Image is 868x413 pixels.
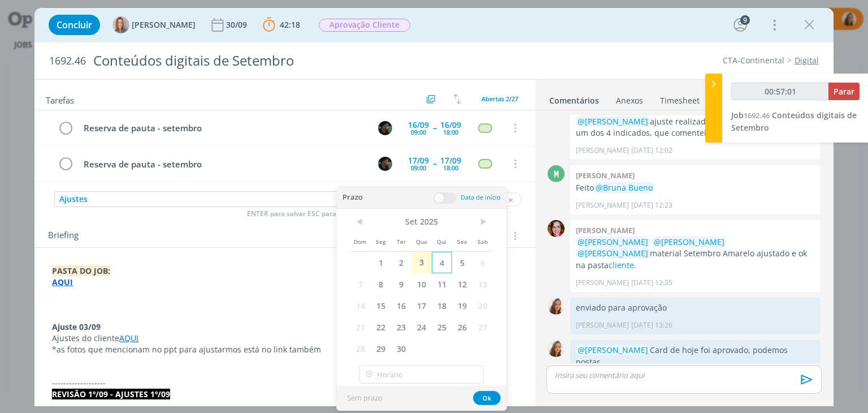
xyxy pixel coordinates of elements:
button: Aprovação Cliente [318,18,411,32]
span: Sex [452,230,472,252]
img: A [112,16,129,33]
a: Digital [795,55,819,66]
span: 12 [452,273,472,295]
span: 5 [452,252,472,273]
span: 3 [411,252,432,273]
img: B [548,220,565,237]
div: Anexos [616,95,643,106]
div: M [548,165,565,182]
span: [DATE] 12:23 [631,200,672,210]
span: @[PERSON_NAME] [654,105,724,115]
span: Data de início [461,193,501,201]
span: 29 [371,338,391,359]
div: 18:00 [443,129,458,135]
span: 4 [432,252,452,273]
span: Concluir [57,20,92,29]
span: 11 [432,273,452,295]
span: Set 2025 [371,213,472,230]
button: A[PERSON_NAME] [112,16,196,33]
span: Dom [350,230,371,252]
div: 18:00 [443,165,458,171]
p: [PERSON_NAME] [576,320,629,330]
div: Reserva de pauta - setembro [79,121,367,135]
b: [PERSON_NAME] [576,170,635,180]
span: Abertas 2/27 [481,94,518,103]
span: 26 [452,316,472,338]
button: K [377,119,394,136]
span: [PERSON_NAME] [132,21,196,29]
div: Conteúdos digitais de Setembro [88,47,493,75]
span: 1692.46 [744,110,770,121]
img: arrow-down-up.svg [453,94,461,104]
span: @[PERSON_NAME] [578,236,648,247]
strong: PASTA DO JOB: [52,265,110,276]
strong: Ajuste 03/09 [52,321,101,332]
span: Sab [472,230,493,252]
span: 15 [371,295,391,316]
span: Prazo [342,192,363,204]
span: 17 [411,295,432,316]
p: [PERSON_NAME] [576,200,629,210]
div: 9 [740,15,750,25]
input: Horário [359,365,484,384]
span: Qua [411,230,432,252]
p: enviado para aprovação [576,302,814,313]
span: 13 [472,273,493,295]
span: 24 [411,316,432,338]
p: ajuste realizado, mas ficou faltando fazer um dos 4 indicados, que comentei no briefing. [576,105,814,139]
span: @[PERSON_NAME] [578,345,648,355]
p: Card de hoje foi aprovado, podemos postar. [576,345,814,368]
div: Reserva de pauta - setembro [79,157,367,171]
span: 14 [350,295,371,316]
div: 17/09 [408,157,429,165]
div: 17/09 [440,157,461,165]
span: 23 [391,316,411,338]
button: 42:18 [260,16,303,34]
span: 22 [371,316,391,338]
span: Conteúdos digitais de Setembro [731,110,857,133]
span: [DATE] 12:35 [631,278,672,288]
span: Aprovação Cliente [319,19,410,32]
a: AQUI [52,277,73,287]
p: [PERSON_NAME] [576,278,629,288]
span: 20 [472,295,493,316]
a: cliente [609,260,634,270]
span: Briefing [48,229,79,243]
span: Tarefas [46,92,74,106]
p: material Setembro Amarelo ajustado e ok na pasta . [576,236,814,271]
span: @Bruna Bueno [596,182,653,193]
span: Parar [834,86,854,97]
span: [DATE] 12:02 [631,145,672,156]
span: 42:18 [280,19,300,30]
span: 1 [371,252,391,273]
span: @[PERSON_NAME] [578,116,648,127]
button: Ok [473,391,501,405]
a: Job1692.46Conteúdos digitais de Setembro [731,110,857,133]
p: Feito [576,182,814,193]
span: 27 [472,316,493,338]
span: @[PERSON_NAME] [654,236,724,247]
span: 30 [391,338,411,359]
a: CTA-Continental [723,55,784,66]
img: K [378,121,392,135]
span: 7 [350,273,371,295]
span: 16 [391,295,411,316]
span: -- [433,124,436,132]
div: 30/09 [226,21,249,29]
span: ENTER para salvar ESC para cancelar [247,209,366,218]
span: Seg [371,230,391,252]
a: Timesheet [659,90,700,106]
a: AQUI [119,333,138,343]
span: 25 [432,316,452,338]
span: 8 [371,273,391,295]
p: Ajustes do cliente [52,333,517,344]
p: ------------------- [52,377,517,389]
span: [DATE] 13:26 [631,320,672,330]
div: dialog [34,8,833,406]
div: 16/09 [408,121,429,129]
span: 18 [432,295,452,316]
b: [PERSON_NAME] [576,225,635,235]
strong: REVISÃO 1º/09 - AJUSTES 1º/09 [52,389,170,399]
span: 21 [350,316,371,338]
